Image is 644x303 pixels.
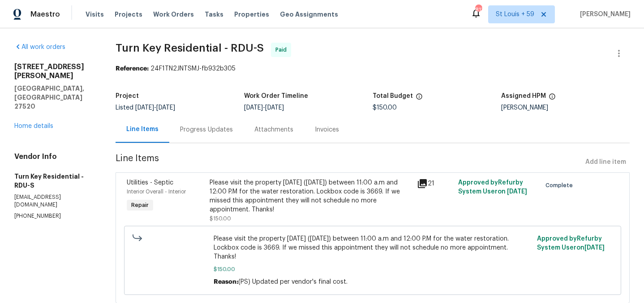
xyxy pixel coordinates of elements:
div: Line Items [126,125,159,134]
h5: Total Budget [373,93,413,99]
h5: [GEOGRAPHIC_DATA], [GEOGRAPHIC_DATA] 27520 [14,84,94,111]
span: The total cost of line items that have been proposed by Opendoor. This sum includes line items th... [416,93,423,105]
span: Paid [275,45,290,54]
span: The hpm assigned to this work order. [549,93,556,105]
span: [DATE] [156,105,175,111]
div: 813 [475,5,481,14]
div: Progress Updates [180,125,233,134]
span: Line Items [116,154,582,171]
a: All work orders [14,44,65,50]
p: [EMAIL_ADDRESS][DOMAIN_NAME] [14,193,94,209]
span: [DATE] [244,105,263,111]
span: [DATE] [265,105,284,111]
span: Repair [128,201,152,210]
p: [PHONE_NUMBER] [14,212,94,220]
span: $150.00 [373,105,397,111]
span: Interior Overall - Interior [127,189,186,194]
span: St Louis + 59 [496,10,534,19]
h2: [STREET_ADDRESS][PERSON_NAME] [14,62,94,80]
b: Reference: [116,66,149,72]
span: Reason: [214,279,238,285]
span: Projects [115,10,142,19]
div: [PERSON_NAME] [501,105,630,111]
span: Tasks [205,11,223,18]
span: [DATE] [507,189,527,195]
span: Work Orders [153,10,194,19]
div: Attachments [254,125,293,134]
span: [DATE] [584,245,605,251]
span: Maestro [30,10,60,19]
span: Listed [116,105,175,111]
span: Properties [234,10,269,19]
span: $150.00 [214,265,532,274]
span: Visits [86,10,104,19]
span: Geo Assignments [280,10,338,19]
h4: Vendor Info [14,152,94,161]
span: (PS) Updated per vendor's final cost. [238,279,348,285]
span: Utilities - Septic [127,180,173,186]
div: 21 [417,178,453,189]
div: Please visit the property [DATE] ([DATE]) between 11:00 a.m and 12:00 P.M for the water restorati... [210,178,412,214]
span: Complete [545,181,576,190]
span: [PERSON_NAME] [576,10,631,19]
div: 24F1TN2JNTSMJ-fb932b305 [116,64,630,73]
h5: Turn Key Residential - RDU-S [14,172,94,190]
span: Approved by Refurby System User on [458,180,527,195]
span: $150.00 [210,216,231,221]
span: Please visit the property [DATE] ([DATE]) between 11:00 a.m and 12:00 P.M for the water restorati... [214,234,532,261]
h5: Work Order Timeline [244,93,308,99]
span: - [135,105,175,111]
span: Turn Key Residential - RDU-S [116,43,264,53]
h5: Assigned HPM [501,93,546,99]
h5: Project [116,93,139,99]
a: Home details [14,123,53,129]
div: Invoices [315,125,339,134]
span: - [244,105,284,111]
span: [DATE] [135,105,154,111]
span: Approved by Refurby System User on [537,236,605,251]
